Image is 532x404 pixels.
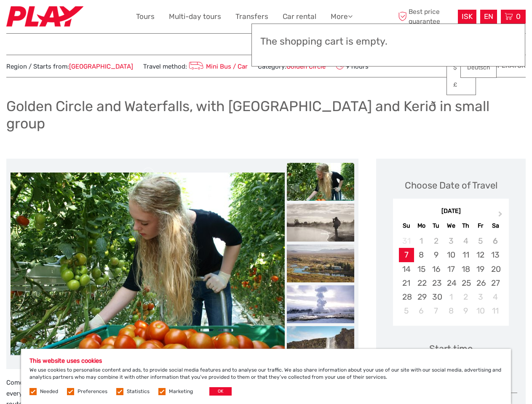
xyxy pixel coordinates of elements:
div: Choose Saturday, October 11th, 2025 [488,304,503,318]
div: Su [399,220,414,231]
span: Category: [258,62,326,71]
div: Choose Tuesday, September 16th, 2025 [429,262,444,276]
div: Not available Sunday, August 31st, 2025 [399,234,414,248]
div: Choose Sunday, September 14th, 2025 [399,262,414,276]
div: Choose Monday, October 6th, 2025 [414,304,429,318]
div: Choose Tuesday, October 7th, 2025 [429,304,444,318]
div: Choose Friday, September 26th, 2025 [473,276,488,290]
div: Choose Wednesday, October 1st, 2025 [444,290,458,304]
label: Needed [40,388,58,395]
div: Choose Sunday, September 7th, 2025 [399,248,414,262]
div: Choose Monday, September 8th, 2025 [414,248,429,262]
label: Preferences [78,388,107,395]
a: More [331,11,353,23]
div: Choose Monday, September 15th, 2025 [414,262,429,276]
div: Not available Tuesday, September 2nd, 2025 [429,234,444,248]
a: Transfers [235,11,268,23]
div: Choose Wednesday, October 8th, 2025 [444,304,458,318]
div: Tu [429,220,444,231]
a: Mini Bus / Car [187,63,248,70]
span: Best price guarantee [396,7,456,26]
div: month 2025-09 [396,234,506,318]
div: Choose Sunday, September 28th, 2025 [399,290,414,304]
div: Th [458,220,473,231]
div: Choose Monday, September 29th, 2025 [414,290,429,304]
button: OK [209,387,232,396]
div: Choose Tuesday, September 30th, 2025 [429,290,444,304]
span: ISK [462,12,473,21]
div: Choose Friday, September 12th, 2025 [473,248,488,262]
label: Marketing [169,388,193,395]
p: We're away right now. Please check back later! [12,15,95,21]
div: Choose Monday, September 22nd, 2025 [414,276,429,290]
a: Tours [136,11,155,23]
div: Sa [488,220,503,231]
h5: This website uses cookies [29,357,503,364]
span: 0 [515,12,522,21]
div: [DATE] [393,207,509,216]
img: 21d2284d9b84461284580f3a5e74a39a_slider_thumbnail.jpg [287,245,354,282]
div: Choose Saturday, September 27th, 2025 [488,276,503,290]
div: Fr [473,220,488,231]
div: Choose Friday, September 19th, 2025 [473,262,488,276]
div: Choose Sunday, September 21st, 2025 [399,276,414,290]
div: We [444,220,458,231]
a: $ [447,60,476,75]
h1: Golden Circle and Waterfalls, with [GEOGRAPHIC_DATA] and Kerið in small group [6,98,526,132]
div: EN [480,10,497,24]
img: fc319edc7d5349e5846d9b56879cdabf_slider_thumbnail.jpg [287,163,354,201]
div: Choose Thursday, September 18th, 2025 [458,262,473,276]
div: Choose Wednesday, September 10th, 2025 [444,248,458,262]
span: Region / Starts from: [6,62,133,71]
div: Choose Tuesday, September 23rd, 2025 [429,276,444,290]
div: Not available Thursday, September 4th, 2025 [458,234,473,248]
div: Choose Thursday, September 11th, 2025 [458,248,473,262]
button: Next Month [495,209,508,223]
img: fac3738c0da74e208844f1b135e88b95_slider_thumbnail.jpg [287,285,354,323]
div: Not available Monday, September 1st, 2025 [414,234,429,248]
div: We use cookies to personalise content and ads, to provide social media features and to analyse ou... [21,349,511,404]
a: Multi-day tours [169,11,221,23]
div: Choose Friday, October 10th, 2025 [473,304,488,318]
div: Choose Saturday, September 13th, 2025 [488,248,503,262]
a: Car rental [283,11,316,23]
div: Mo [414,220,429,231]
div: Choose Saturday, October 4th, 2025 [488,290,503,304]
div: Not available Friday, September 5th, 2025 [473,234,488,248]
div: Choose Wednesday, September 17th, 2025 [444,262,458,276]
a: £ [447,77,476,93]
img: Fly Play [6,6,83,27]
div: Choose Wednesday, September 24th, 2025 [444,276,458,290]
div: Not available Wednesday, September 3rd, 2025 [444,234,458,248]
a: Golden Circle [286,63,326,70]
span: Travel method: [143,60,248,72]
div: Choose Friday, October 3rd, 2025 [473,290,488,304]
div: Choose Saturday, September 20th, 2025 [488,262,503,276]
div: Start time [429,342,473,355]
img: 888a1715338a4fb7a2edfdb78d2bb77b_main_slider.jpg [11,173,285,355]
label: Statistics [127,388,150,395]
button: Open LiveChat chat widget [97,13,107,23]
div: Choose Thursday, October 9th, 2025 [458,304,473,318]
div: Choose Date of Travel [405,179,497,192]
div: Not available Saturday, September 6th, 2025 [488,234,503,248]
a: Deutsch [461,60,496,75]
div: Choose Thursday, October 2nd, 2025 [458,290,473,304]
h3: The shopping cart is empty. [260,36,516,48]
img: a5ec511bdb93491082ff8628d133a763_slider_thumbnail.jpg [287,204,354,242]
div: Choose Thursday, September 25th, 2025 [458,276,473,290]
div: Choose Sunday, October 5th, 2025 [399,304,414,318]
div: Choose Tuesday, September 9th, 2025 [429,248,444,262]
img: ce2055f15aa64298902154b741e26c4c_slider_thumbnail.jpg [287,326,354,364]
a: [GEOGRAPHIC_DATA] [69,63,133,70]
